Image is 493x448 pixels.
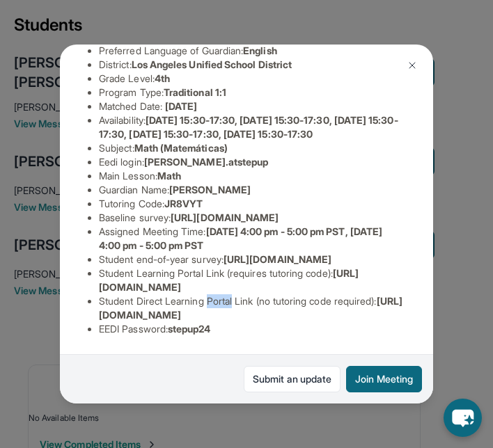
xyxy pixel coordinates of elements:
li: Eedi login : [99,155,405,169]
li: Baseline survey : [99,211,405,225]
li: Assigned Meeting Time : [99,225,405,253]
span: [PERSON_NAME].atstepup [144,156,269,168]
span: [PERSON_NAME] [169,184,251,195]
li: Student end-of-year survey : [99,253,405,266]
a: Submit an update [244,366,341,392]
span: English [243,45,277,56]
img: Close Icon [407,60,418,71]
span: [URL][DOMAIN_NAME] [224,253,331,265]
li: Matched Date: [99,99,405,113]
button: Join Meeting [346,366,422,392]
li: Preferred Language of Guardian: [99,44,405,58]
li: Student Direct Learning Portal Link (no tutoring code required) : [99,294,405,322]
li: Availability: [99,113,405,141]
span: [DATE] 4:00 pm - 5:00 pm PST, [DATE] 4:00 pm - 5:00 pm PST [99,225,382,251]
span: Los Angeles Unified School District [132,58,292,70]
li: Subject : [99,141,405,155]
button: chat-button [444,399,482,437]
span: JR8VYT [164,198,203,209]
span: [URL][DOMAIN_NAME] [171,211,279,223]
li: Grade Level: [99,72,405,86]
li: Student Learning Portal Link (requires tutoring code) : [99,266,405,294]
li: Guardian Name : [99,183,405,197]
li: Tutoring Code : [99,197,405,211]
span: [DATE] [165,100,197,112]
span: Traditional 1:1 [164,86,226,98]
span: 4th [155,72,170,84]
span: stepup24 [168,323,211,335]
span: Math (Matemáticas) [134,142,228,154]
li: EEDI Password : [99,322,405,336]
span: [DATE] 15:30-17:30, [DATE] 15:30-17:30, [DATE] 15:30-17:30, [DATE] 15:30-17:30, [DATE] 15:30-17:30 [99,114,398,140]
span: Math [157,170,181,182]
li: District: [99,58,405,72]
li: Program Type: [99,86,405,99]
li: Main Lesson : [99,169,405,183]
